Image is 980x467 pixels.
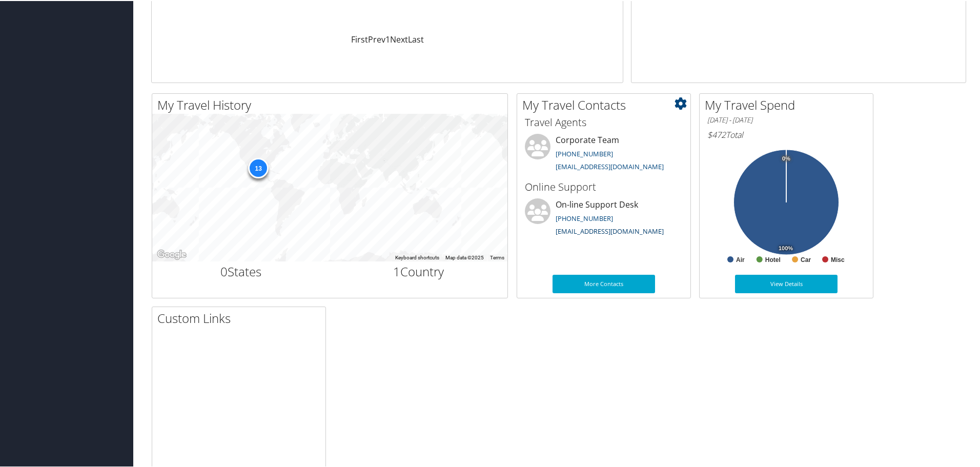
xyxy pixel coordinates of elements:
[385,33,390,44] a: 1
[556,213,613,222] a: [PHONE_NUMBER]
[556,148,613,157] a: [PHONE_NUMBER]
[525,179,683,193] h3: Online Support
[351,33,368,44] a: First
[395,253,439,260] button: Keyboard shortcuts
[707,114,865,124] h6: [DATE] - [DATE]
[155,247,189,260] img: Google
[393,262,400,279] span: 1
[831,255,845,262] text: Misc
[220,262,228,279] span: 0
[338,262,500,279] h2: Country
[157,95,507,113] h2: My Travel History
[248,156,269,177] div: 13
[445,254,484,259] span: Map data ©2025
[390,33,408,44] a: Next
[157,309,325,326] h2: Custom Links
[408,33,424,44] a: Last
[707,128,726,139] span: $472
[522,95,690,113] h2: My Travel Contacts
[520,197,688,239] li: On-line Support Desk
[368,33,385,44] a: Prev
[765,255,781,262] text: Hotel
[782,155,790,161] tspan: 0%
[556,161,664,170] a: [EMAIL_ADDRESS][DOMAIN_NAME]
[735,274,838,292] a: View Details
[520,133,688,175] li: Corporate Team
[707,128,865,139] h6: Total
[553,274,655,292] a: More Contacts
[160,262,322,279] h2: States
[556,226,664,235] a: [EMAIL_ADDRESS][DOMAIN_NAME]
[705,95,873,113] h2: My Travel Spend
[779,245,793,251] tspan: 100%
[155,247,189,260] a: Open this area in Google Maps (opens a new window)
[525,114,683,129] h3: Travel Agents
[801,255,811,262] text: Car
[736,255,745,262] text: Air
[490,254,504,259] a: Terms (opens in new tab)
